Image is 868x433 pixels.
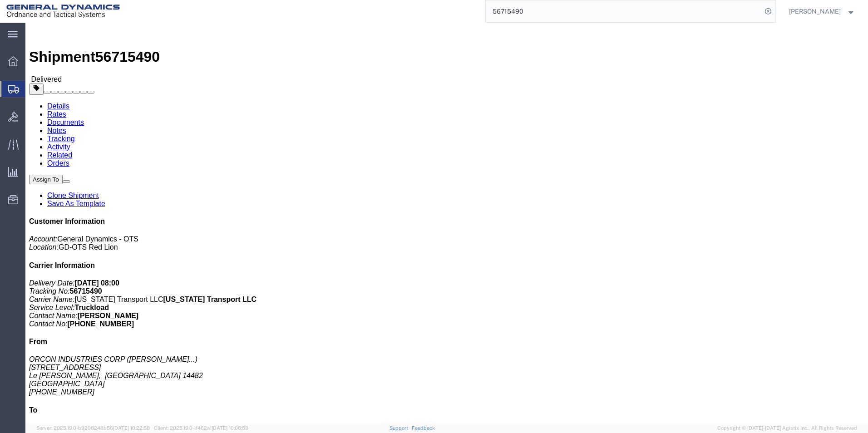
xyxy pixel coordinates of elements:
[212,425,248,431] span: [DATE] 10:06:59
[390,425,412,431] a: Support
[154,425,248,431] span: Client: 2025.19.0-1f462a1
[36,425,150,431] span: Server: 2025.19.0-b9208248b56
[6,5,120,18] img: logo
[113,425,150,431] span: [DATE] 10:22:58
[717,424,857,432] span: Copyright © [DATE]-[DATE] Agistix Inc., All Rights Reserved
[412,425,435,431] a: Feedback
[789,6,841,16] span: Sharon Dinterman
[25,23,868,423] iframe: FS Legacy Container
[789,6,856,17] button: [PERSON_NAME]
[486,0,762,22] input: Search for shipment number, reference number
